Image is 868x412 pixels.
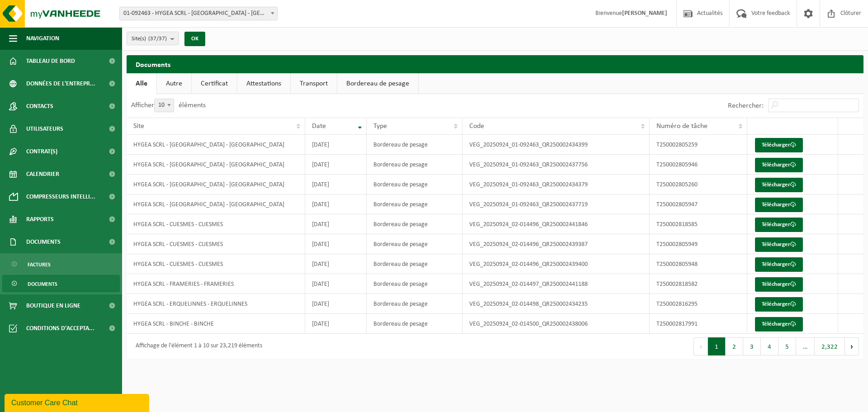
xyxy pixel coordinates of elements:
[755,198,803,212] a: Télécharger
[305,155,366,175] td: [DATE]
[650,175,747,194] td: T250002805260
[305,234,366,254] td: [DATE]
[148,36,167,42] count: (37/37)
[305,294,366,314] td: [DATE]
[367,155,462,175] td: Bordereau de pesage
[127,254,305,274] td: HYGEA SCRL - CUESMES - CUESMES
[728,102,764,109] label: Rechercher:
[462,194,650,214] td: VEG_20250924_01-092463_QR250002437719
[192,73,237,94] a: Certificat
[755,178,803,192] a: Télécharger
[650,194,747,214] td: T250002805947
[367,135,462,155] td: Bordereau de pesage
[26,231,61,253] span: Documents
[127,314,305,334] td: HYGEA SCRL - BINCHE - BINCHE
[743,337,761,355] button: 3
[26,185,95,208] span: Compresseurs intelli...
[650,274,747,294] td: T250002818582
[312,123,326,130] span: Date
[755,237,803,252] a: Télécharger
[755,158,803,172] a: Télécharger
[462,175,650,194] td: VEG_20250924_01-092463_QR250002434379
[367,214,462,234] td: Bordereau de pesage
[373,123,387,130] span: Type
[127,274,305,294] td: HYGEA SCRL - FRAMERIES - FRAMERIES
[761,337,778,355] button: 4
[127,73,156,94] a: Alle
[2,275,120,292] a: Documents
[237,73,290,94] a: Attestations
[127,175,305,194] td: HYGEA SCRL - [GEOGRAPHIC_DATA] - [GEOGRAPHIC_DATA]
[26,95,53,118] span: Contacts
[755,218,803,232] a: Télécharger
[26,27,59,50] span: Navigation
[132,32,167,46] span: Site(s)
[650,254,747,274] td: T250002805948
[462,314,650,334] td: VEG_20250924_02-014500_QR250002438006
[462,214,650,234] td: VEG_20250924_02-014496_QR250002441846
[755,257,803,272] a: Télécharger
[462,155,650,175] td: VEG_20250924_01-092463_QR250002437756
[131,338,262,355] div: Affichage de l'élément 1 à 10 sur 23,219 éléments
[305,175,366,194] td: [DATE]
[154,99,174,112] span: 10
[650,155,747,175] td: T250002805946
[622,10,667,17] strong: [PERSON_NAME]
[650,214,747,234] td: T250002818585
[26,118,63,140] span: Utilisateurs
[26,50,75,72] span: Tableau de bord
[127,214,305,234] td: HYGEA SCRL - CUESMES - CUESMES
[127,234,305,254] td: HYGEA SCRL - CUESMES - CUESMES
[291,73,337,94] a: Transport
[462,135,650,155] td: VEG_20250924_01-092463_QR250002434399
[650,314,747,334] td: T250002817991
[337,73,418,94] a: Bordereau de pesage
[5,392,151,412] iframe: chat widget
[305,314,366,334] td: [DATE]
[305,214,366,234] td: [DATE]
[367,274,462,294] td: Bordereau de pesage
[708,337,726,355] button: 1
[815,337,845,355] button: 2,322
[755,138,803,152] a: Télécharger
[26,140,57,163] span: Contrat(s)
[127,55,863,73] h2: Documents
[155,99,174,112] span: 10
[367,294,462,314] td: Bordereau de pesage
[184,32,205,46] button: OK
[650,294,747,314] td: T250002816295
[131,102,206,109] label: Afficher éléments
[367,314,462,334] td: Bordereau de pesage
[305,274,366,294] td: [DATE]
[796,337,815,355] span: …
[462,254,650,274] td: VEG_20250924_02-014496_QR250002439400
[26,317,94,340] span: Conditions d'accepta...
[755,277,803,292] a: Télécharger
[127,155,305,175] td: HYGEA SCRL - [GEOGRAPHIC_DATA] - [GEOGRAPHIC_DATA]
[462,294,650,314] td: VEG_20250924_02-014498_QR250002434235
[726,337,743,355] button: 2
[28,275,57,293] span: Documents
[778,337,796,355] button: 5
[2,256,120,273] a: Factures
[127,194,305,214] td: HYGEA SCRL - [GEOGRAPHIC_DATA] - [GEOGRAPHIC_DATA]
[119,7,278,20] span: 01-092463 - HYGEA SCRL - HAVRE - HAVRÉ
[656,123,708,130] span: Numéro de tâche
[367,175,462,194] td: Bordereau de pesage
[26,208,54,231] span: Rapports
[367,254,462,274] td: Bordereau de pesage
[693,337,708,355] button: Previous
[28,256,51,273] span: Factures
[845,337,859,355] button: Next
[127,294,305,314] td: HYGEA SCRL - ERQUELINNES - ERQUELINNES
[367,194,462,214] td: Bordereau de pesage
[305,194,366,214] td: [DATE]
[469,123,484,130] span: Code
[157,73,191,94] a: Autre
[367,234,462,254] td: Bordereau de pesage
[305,254,366,274] td: [DATE]
[650,135,747,155] td: T250002805259
[755,317,803,331] a: Télécharger
[305,135,366,155] td: [DATE]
